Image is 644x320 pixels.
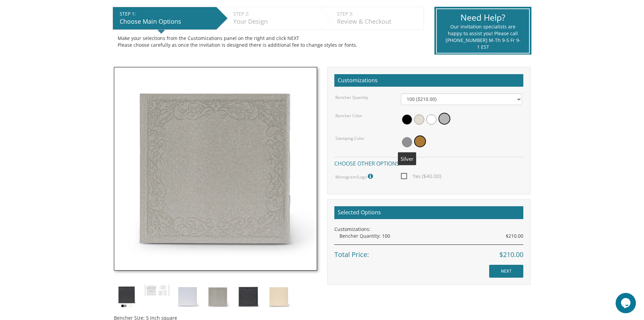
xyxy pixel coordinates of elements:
span: Yes ($40.00) [401,172,441,180]
img: white_shimmer.jpg [175,284,200,310]
input: NEXT [489,265,523,278]
img: silver_shimmer.jpg [114,67,317,271]
div: Your Design [233,17,317,26]
div: Make your selections from the Customizations panel on the right and click NEXT Please choose care... [118,35,419,48]
img: bp%20bencher%20inside%201.JPG [144,284,170,297]
label: Monogram/Logo [335,172,375,181]
div: Customizations: [334,226,523,233]
img: cream_shimmer.jpg [266,284,291,310]
label: Stamping Color [335,135,364,141]
div: STEP 2: [233,10,317,17]
div: Review & Checkout [337,17,420,26]
h4: Choose other options [334,157,523,169]
label: Bencher Quantity [335,94,368,100]
div: Our invitation specialists are happy to assist you! Please call [PHONE_NUMBER] M-Th 9-5 Fr 9-1 EST [445,23,521,50]
iframe: chat widget [616,293,637,313]
div: Total Price: [334,244,523,260]
span: $210.00 [499,250,523,260]
span: $210.00 [506,233,523,239]
label: Bencher Color [335,113,362,119]
h2: Customizations [334,74,523,87]
h2: Selected Options [334,206,523,219]
img: tiferes_shimmer.jpg [114,284,139,310]
div: STEP 3: [337,10,420,17]
div: Choose Main Options [120,17,213,26]
div: Need Help? [445,12,521,24]
div: STEP 1: [120,10,213,17]
img: silver_shimmer.jpg [205,284,231,310]
img: black_shimmer.jpg [236,284,261,310]
div: Bencher Quantity: 100 [339,233,523,239]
